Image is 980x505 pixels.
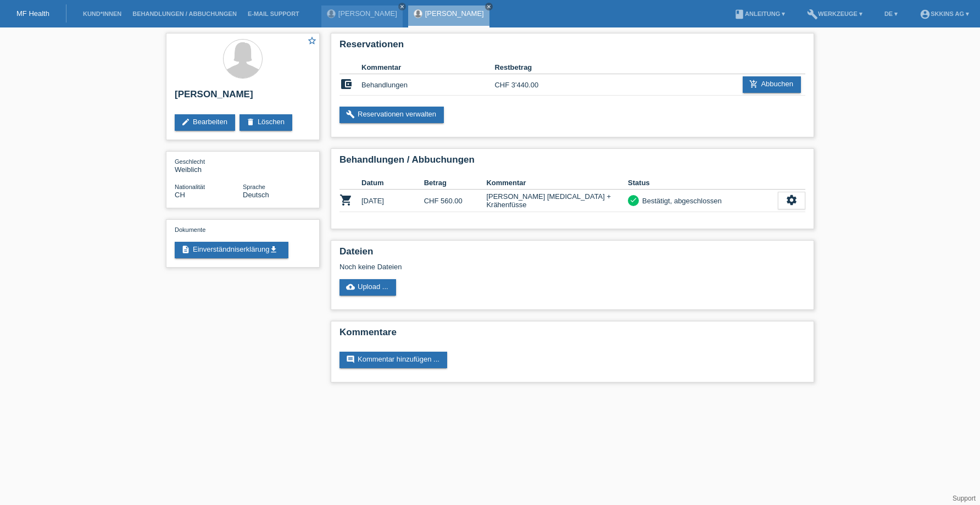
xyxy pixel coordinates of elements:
div: Noch keine Dateien [339,263,675,271]
th: Kommentar [486,176,628,190]
a: DE ▾ [879,10,903,17]
td: CHF 560.00 [424,190,487,212]
a: Kund*innen [77,10,127,17]
th: Betrag [424,176,487,190]
a: bookAnleitung ▾ [728,10,790,17]
a: Support [953,495,976,502]
a: account_circleSKKINS AG ▾ [914,10,975,17]
a: deleteLöschen [240,114,292,131]
a: buildReservationen verwalten [339,107,444,123]
a: E-Mail Support [242,10,305,17]
i: comment [346,355,355,364]
a: editBearbeiten [175,114,235,131]
a: commentKommentar hinzufügen ... [339,352,447,368]
i: close [486,4,492,9]
i: book [734,9,745,20]
span: Geschlecht [175,158,205,165]
i: close [399,4,405,9]
h2: Dateien [339,246,805,263]
th: Restbetrag [494,61,561,74]
a: close [398,3,406,10]
span: Deutsch [243,191,269,199]
h2: Behandlungen / Abbuchungen [339,154,805,171]
td: Behandlungen [361,74,494,96]
a: [PERSON_NAME] [425,9,484,18]
i: account_balance_wallet [339,77,353,91]
td: [PERSON_NAME] [MEDICAL_DATA] + Krähenfüsse [486,190,628,212]
h2: Reservationen [339,39,805,56]
a: Behandlungen / Abbuchungen [127,10,242,17]
i: build [807,9,818,20]
i: get_app [269,245,278,254]
i: star_border [307,36,317,46]
i: add_shopping_cart [749,80,758,88]
i: account_circle [920,9,931,20]
a: [PERSON_NAME] [338,9,397,18]
th: Status [628,176,778,190]
td: CHF 3'440.00 [494,74,561,96]
span: Sprache [243,184,265,190]
a: buildWerkzeuge ▾ [801,10,868,17]
span: Nationalität [175,184,205,190]
a: star_border [307,36,317,47]
a: cloud_uploadUpload ... [339,279,396,296]
a: descriptionEinverständniserklärungget_app [175,242,288,258]
td: [DATE] [361,190,424,212]
span: Dokumente [175,226,205,233]
i: description [181,245,190,254]
div: Weiblich [175,157,243,174]
span: Schweiz [175,191,185,199]
i: check [630,196,637,204]
th: Kommentar [361,61,494,74]
i: cloud_upload [346,282,355,291]
h2: Kommentare [339,327,805,343]
th: Datum [361,176,424,190]
h2: [PERSON_NAME] [175,89,311,106]
i: edit [181,118,190,126]
a: MF Health [16,9,49,18]
a: close [485,3,493,10]
i: delete [246,118,255,126]
a: add_shopping_cartAbbuchen [743,76,801,93]
i: build [346,110,355,119]
i: POSP00025058 [339,193,353,207]
i: settings [786,194,798,206]
div: Bestätigt, abgeschlossen [639,195,722,207]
